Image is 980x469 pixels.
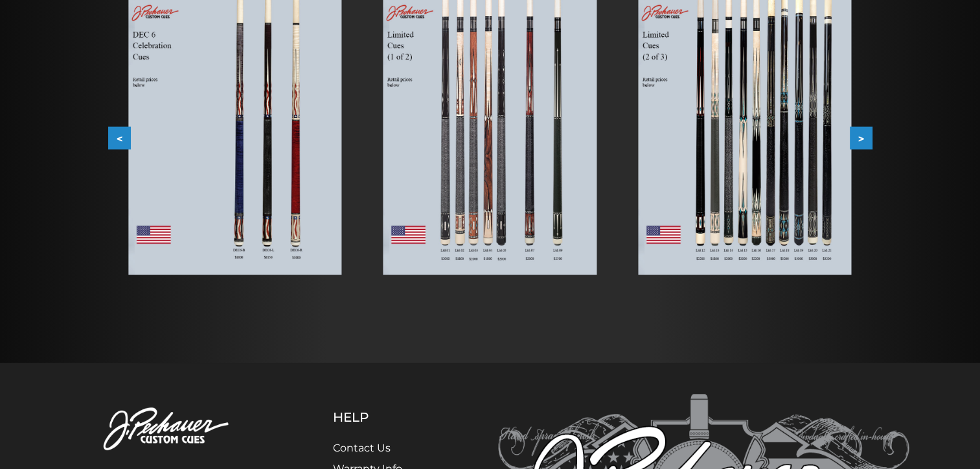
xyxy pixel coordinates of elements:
button: > [850,126,872,149]
button: < [108,126,131,149]
h5: Help [333,409,433,425]
a: Contact Us [333,442,391,454]
div: Carousel Navigation [108,126,872,149]
img: Pechauer Custom Cues [71,394,269,466]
